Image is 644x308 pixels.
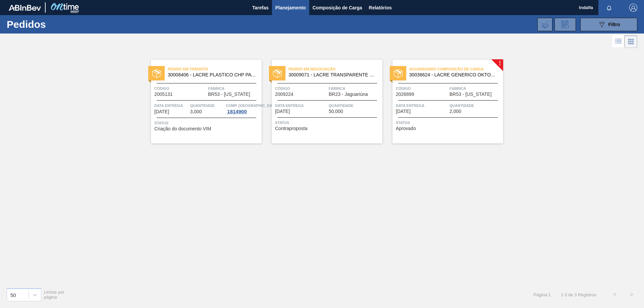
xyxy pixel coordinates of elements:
button: Filtro [580,18,637,31]
span: 10/09/2025 [154,109,169,114]
button: < [606,286,623,303]
span: Fábrica [329,85,381,92]
div: 1814900 [226,109,248,114]
span: Planejamento [275,4,306,12]
span: Contraproposta [275,126,308,131]
span: Criação do documento VIM [154,126,211,131]
img: status [273,69,282,78]
span: 3,000 [190,109,202,114]
span: Pedido em Negociação [288,66,382,72]
span: 16/09/2025 [275,109,290,114]
span: Data entrega [275,102,327,109]
span: 50,000 [329,109,343,114]
a: !statusAguardando Composição de Carga30036624 - LACRE GENERICO OKTOBERFESTCódigo2026899FábricaBR5... [382,60,503,143]
span: Tarefas [252,4,269,12]
span: 2026899 [396,92,414,97]
span: BR23 - Jaguariúna [329,92,368,97]
span: BR53 - Colorado [449,92,492,97]
span: 2009224 [275,92,293,97]
span: Código [396,85,448,92]
span: Composição de Carga [313,4,362,12]
span: Pedido em Trânsito [168,66,262,72]
span: Quantidade [449,102,501,109]
span: Código [275,85,327,92]
span: Comp. Carga [226,102,278,109]
a: Comp. [GEOGRAPHIC_DATA]1814900 [226,102,260,114]
span: 2,000 [449,109,461,114]
span: Status [154,120,260,126]
span: Filtro [608,22,620,27]
button: > [623,286,640,303]
img: Logout [629,4,637,12]
img: TNhmsLtSVTkK8tSr43FrP2fwEKptu5GPRR3wAAAABJRU5ErkJggg== [9,5,41,11]
a: statusPedido em Negociação30009071 - LACRE TRANSPARENTE BIBCódigo2009224FábricaBR23 - JaguariúnaD... [262,60,382,143]
div: Solicitação de Revisão de Pedidos [554,18,576,31]
span: 2005131 [154,92,173,97]
span: Quantidade [190,102,224,109]
button: Notificações [598,3,620,12]
h1: Pedidos [7,20,107,28]
span: 30008406 - LACRE PLASTICO CHP PATAGONIA [168,72,256,77]
span: Aprovado [396,126,416,131]
span: Fábrica [208,85,260,92]
img: status [152,69,161,78]
span: Código [154,85,206,92]
div: Visão em Cards [625,35,637,48]
div: Visão em Lista [612,35,625,48]
span: Relatórios [369,4,392,12]
span: Status [396,119,501,126]
img: status [394,69,402,78]
span: Quantidade [329,102,381,109]
span: Status [275,119,381,126]
a: statusPedido em Trânsito30008406 - LACRE PLASTICO CHP PATAGONIACódigo2005131FábricaBR53 - [US_STA... [141,60,262,143]
span: 1 - 3 de 3 Registros [561,292,596,297]
div: 50 [10,292,16,298]
span: Página : 1 [533,292,550,297]
span: Fábrica [449,85,501,92]
span: Data entrega [154,102,189,109]
span: Data entrega [396,102,448,109]
span: Aguardando Composição de Carga [409,66,503,72]
span: 30009071 - LACRE TRANSPARENTE BIB [288,72,377,77]
span: BR53 - Colorado [208,92,250,97]
span: 23/09/2025 [396,109,411,114]
span: 30036624 - LACRE GENERICO OKTOBERFEST [409,72,498,77]
span: Linhas por página [44,290,65,300]
div: Importar Negociações dos Pedidos [537,18,552,31]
